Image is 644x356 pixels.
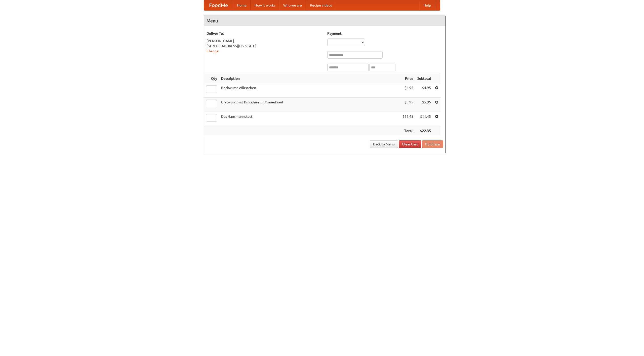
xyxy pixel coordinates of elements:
[219,74,400,83] th: Description
[251,0,279,10] a: How it works
[219,98,400,112] td: Bratwurst mit Brötchen und Sauerkraut
[204,0,233,10] a: FoodMe
[400,112,415,126] td: $11.45
[400,98,415,112] td: $5.95
[400,74,415,83] th: Price
[415,98,433,112] td: $5.95
[399,140,421,148] a: Clear Cart
[207,49,219,53] a: Change
[327,31,443,36] h5: Payment:
[370,140,398,148] a: Back to Menu
[400,83,415,98] td: $4.95
[422,140,443,148] button: Purchase
[207,44,322,49] div: [STREET_ADDRESS][US_STATE]
[306,0,336,10] a: Recipe videos
[279,0,306,10] a: Who we are
[419,0,435,10] a: Help
[415,126,433,136] th: $22.35
[204,16,446,26] h4: Menu
[415,74,433,83] th: Subtotal
[415,83,433,98] td: $4.95
[207,31,322,36] h5: Deliver To:
[400,126,415,136] th: Total:
[204,74,219,83] th: Qty
[233,0,251,10] a: Home
[207,38,322,44] div: [PERSON_NAME]
[415,112,433,126] td: $11.45
[219,112,400,126] td: Das Hausmannskost
[219,83,400,98] td: Bockwurst Würstchen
